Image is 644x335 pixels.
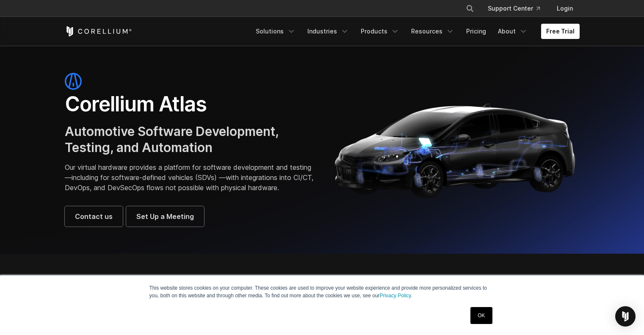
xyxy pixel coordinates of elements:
a: OK [470,307,492,324]
span: Automotive Software Development, Testing, and Automation [65,124,279,155]
a: Contact us [65,206,123,227]
span: Set Up a Meeting [136,211,194,221]
a: Industries [302,24,354,39]
img: atlas-icon [65,73,82,90]
a: Corellium Home [65,26,132,36]
div: Open Intercom Messenger [615,306,636,327]
a: Products [356,24,404,39]
a: Support Center [481,1,547,16]
div: Navigation Menu [251,24,580,39]
a: Free Trial [541,24,580,39]
h1: Corellium Atlas [65,91,314,117]
p: Our virtual hardware provides a platform for software development and testing—including for softw... [65,162,314,193]
span: Contact us [75,211,113,221]
a: Set Up a Meeting [126,206,204,227]
button: Search [462,1,478,16]
img: Corellium_Hero_Atlas_Header [331,97,580,202]
a: Privacy Policy. [380,293,412,299]
a: Pricing [461,24,491,39]
a: About [493,24,533,39]
p: This website stores cookies on your computer. These cookies are used to improve your website expe... [149,284,495,299]
a: Login [550,1,580,16]
a: Solutions [251,24,301,39]
a: Resources [406,24,459,39]
div: Navigation Menu [456,1,580,16]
